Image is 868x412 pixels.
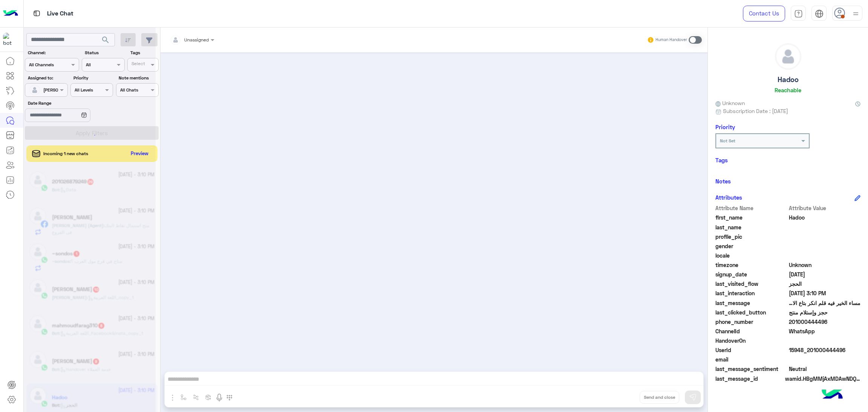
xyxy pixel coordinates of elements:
[775,44,801,69] img: defaultAdmin.png
[715,356,787,363] span: email
[819,382,845,408] img: hulul-logo.png
[789,252,861,259] span: null
[715,289,787,297] span: last_interaction
[715,99,745,107] span: Unknown
[789,308,861,316] span: حجز وإستلام منتج
[715,318,787,326] span: phone_number
[715,157,860,163] h6: Tags
[743,6,785,21] a: Contact Us
[715,214,787,221] span: first_name
[715,308,787,316] span: last_clicked_button
[3,33,17,46] img: 1403182699927242
[715,261,787,269] span: timezone
[715,178,731,185] h6: Notes
[715,204,787,212] span: Attribute Name
[130,60,145,69] div: Select
[715,252,787,259] span: locale
[83,128,96,142] div: loading...
[789,242,861,250] span: null
[789,204,861,212] span: Attribute Value
[715,365,787,373] span: last_message_sentiment
[778,75,799,84] h5: Hadoo
[640,391,679,404] button: Send and close
[720,138,735,143] b: Not Set
[715,280,787,288] span: last_visited_flow
[851,9,860,18] img: profile
[789,327,861,335] span: 2
[791,6,806,21] a: tab
[789,214,861,221] span: Hadoo
[715,346,787,354] span: UserId
[789,280,861,288] span: الحجز
[715,375,784,383] span: last_message_id
[715,270,787,278] span: signup_date
[815,9,824,18] img: tab
[715,242,787,250] span: gender
[789,289,861,297] span: 2025-10-02T12:10:42.851Z
[715,233,787,241] span: profile_pic
[794,9,803,18] img: tab
[715,194,742,201] h6: Attributes
[789,337,861,345] span: null
[715,124,735,130] h6: Priority
[715,337,787,345] span: HandoverOn
[656,37,687,43] small: Human Handover
[715,327,787,335] span: ChannelId
[715,299,787,307] span: last_message
[47,9,73,19] p: Live Chat
[3,6,18,21] img: Logo
[184,37,209,43] span: Unassigned
[789,270,861,278] span: 2025-10-02T12:09:48.531Z
[775,87,801,93] h6: Reachable
[789,356,861,363] span: null
[785,375,860,383] span: wamid.HBgMMjAxMDAwNDQ0NDk2FQIAEhgUM0ExNzM1QUMzMjU1ODk4MkRBMTgA
[789,261,861,269] span: Unknown
[789,318,861,326] span: 201000444496
[723,107,788,115] span: Subscription Date : [DATE]
[789,346,861,354] span: 15948_201000444496
[789,365,861,373] span: 0
[789,299,861,307] span: مساء الخير فيه قلم انكر بتاع الايباد؟
[715,223,787,231] span: last_name
[32,9,41,18] img: tab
